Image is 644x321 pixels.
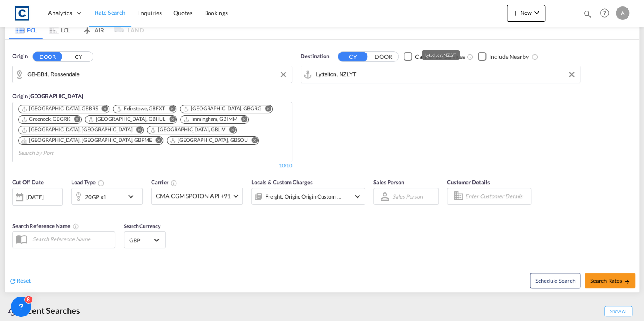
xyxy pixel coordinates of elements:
md-tab-item: AIR [76,21,110,39]
input: Search by Door [27,68,287,81]
button: Remove [69,116,81,124]
input: Search by Port [316,68,576,81]
span: Destination [301,52,329,61]
span: Search Rates [590,277,630,284]
div: Press delete to remove this chip. [183,105,263,112]
div: A [616,6,629,20]
md-icon: icon-chevron-down [352,191,362,202]
md-icon: Your search will be saved by the below given name [72,223,79,230]
div: Press delete to remove this chip. [150,126,227,133]
button: Remove [246,137,258,145]
span: Show All [604,306,632,316]
button: Remove [163,105,176,114]
md-tab-item: FCL [9,21,43,39]
div: Origin DOOR CY GB-BB4, RossendaleOrigin [GEOGRAPHIC_DATA] Chips container. Use arrow keys to sele... [5,40,639,293]
button: icon-plus 400-fgNewicon-chevron-down [507,5,545,22]
md-checkbox: Checkbox No Ink [404,52,465,61]
div: Felixstowe, GBFXT [116,105,165,112]
md-icon: The selected Trucker/Carrierwill be displayed in the rate results If the rates are from another f... [170,180,177,186]
span: Origin [12,52,27,61]
span: CMA CGM SPOTON API +91 [156,192,231,200]
span: Carrier [151,179,177,186]
md-icon: icon-chevron-down [126,191,140,202]
span: Sales Person [373,179,404,186]
md-icon: icon-arrow-right [624,279,630,284]
div: Press delete to remove this chip. [21,126,134,133]
md-icon: icon-plus 400-fg [510,8,520,18]
div: [DATE] [26,193,43,201]
button: Remove [96,105,109,114]
button: DOOR [369,52,398,61]
button: Search Ratesicon-arrow-right [585,273,635,288]
div: Press delete to remove this chip. [21,116,72,123]
div: Press delete to remove this chip. [88,116,168,123]
button: CY [338,52,367,61]
md-pagination-wrapper: Use the left and right arrow keys to navigate between tabs [9,21,144,39]
button: Note: By default Schedule search will only considerorigin ports, destination ports and cut off da... [530,273,580,288]
span: Analytics [48,9,72,17]
md-chips-wrap: Chips container. Use arrow keys to select chips. [17,102,287,160]
md-icon: icon-airplane [82,25,92,32]
button: DOOR [33,52,62,61]
div: Press delete to remove this chip. [21,105,100,112]
div: Freight Origin Origin Custom Destination Destination Custom Factory Stuffingicon-chevron-down [251,188,365,205]
button: Clear Input [565,68,578,81]
span: Cut Off Date [12,179,44,186]
div: Grangemouth, GBGRG [183,105,261,112]
md-icon: icon-magnify [583,9,592,19]
div: Recent Searches [4,301,83,320]
img: 1fdb9190129311efbfaf67cbb4249bed.jpeg [13,4,32,23]
md-select: Select Currency: £ GBPUnited Kingdom Pound [128,234,161,246]
button: Remove [236,116,248,124]
input: Enter Customer Details [465,190,528,203]
md-tab-item: LCL [43,21,76,39]
div: 20GP x1 [85,191,106,203]
span: Quotes [173,9,192,16]
button: Remove [164,116,176,124]
md-input-container: GB-BB4, Rossendale [13,66,292,83]
div: Liverpool, GBLIV [150,126,225,133]
span: GBP [129,236,153,244]
div: 10/10 [279,162,292,170]
div: Greenock, GBGRK [21,116,70,123]
div: Portsmouth, HAM, GBPME [21,137,152,144]
button: Remove [224,126,236,135]
div: 20GP x1icon-chevron-down [71,188,143,205]
div: Press delete to remove this chip. [116,105,167,112]
md-datepicker: Select [12,204,19,216]
button: Remove [130,126,143,135]
md-checkbox: Checkbox No Ink [478,52,529,61]
div: icon-refreshReset [9,276,31,286]
md-select: Sales Person [391,190,423,202]
span: Search Reference Name [12,223,79,229]
button: Clear Input [277,68,290,81]
div: London Gateway Port, GBLGP [21,126,132,133]
md-icon: icon-chevron-down [532,8,542,18]
button: Remove [150,137,163,145]
span: Bookings [204,9,228,16]
div: Southampton, GBSOU [170,137,248,144]
div: Bristol, GBBRS [21,105,98,112]
md-icon: icon-refresh [9,277,16,285]
div: Immingham, GBIMM [183,116,237,123]
span: Load Type [71,179,104,186]
div: Press delete to remove this chip. [170,137,250,144]
span: Help [597,6,612,20]
input: Chips input. [18,146,98,160]
span: Enquiries [137,9,162,16]
span: Reset [16,277,31,284]
input: Search Reference Name [28,233,115,245]
button: Remove [260,105,272,114]
div: Press delete to remove this chip. [183,116,239,123]
div: Help [597,6,616,21]
span: Customer Details [447,179,490,186]
md-icon: Unchecked: Ignores neighbouring ports when fetching rates.Checked : Includes neighbouring ports w... [531,53,538,60]
div: icon-magnify [583,9,592,22]
md-input-container: Lyttelton, NZLYT [301,66,580,83]
span: New [510,9,542,16]
md-icon: icon-backup-restore [8,307,18,317]
span: Rate Search [95,9,125,16]
div: [DATE] [12,188,63,206]
span: Origin [GEOGRAPHIC_DATA] [12,93,83,99]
